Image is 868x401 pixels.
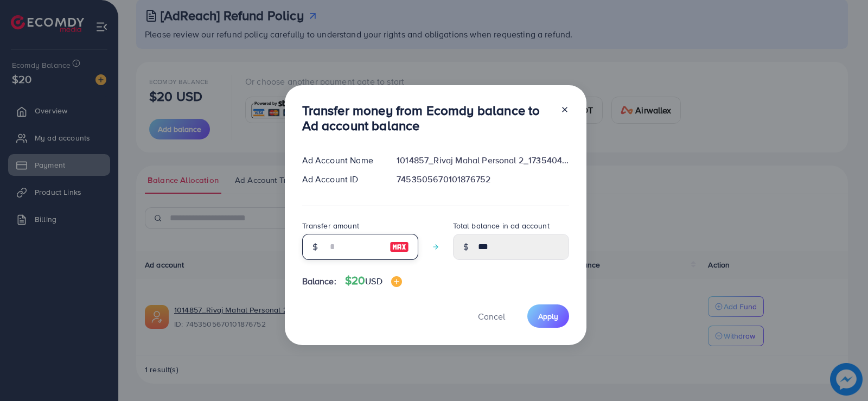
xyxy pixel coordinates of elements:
[391,276,402,287] img: image
[302,220,359,231] label: Transfer amount
[302,103,552,134] h3: Transfer money from Ecomdy balance to Ad account balance
[390,240,409,253] img: image
[527,304,569,328] button: Apply
[464,304,519,328] button: Cancel
[293,173,388,186] div: Ad Account ID
[302,275,336,288] span: Balance:
[345,274,402,288] h4: $20
[293,154,388,167] div: Ad Account Name
[388,154,577,167] div: 1014857_Rivaj Mahal Personal 2_1735404529188
[453,220,550,231] label: Total balance in ad account
[388,173,577,186] div: 7453505670101876752
[478,310,505,322] span: Cancel
[365,275,382,287] span: USD
[538,311,558,322] span: Apply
